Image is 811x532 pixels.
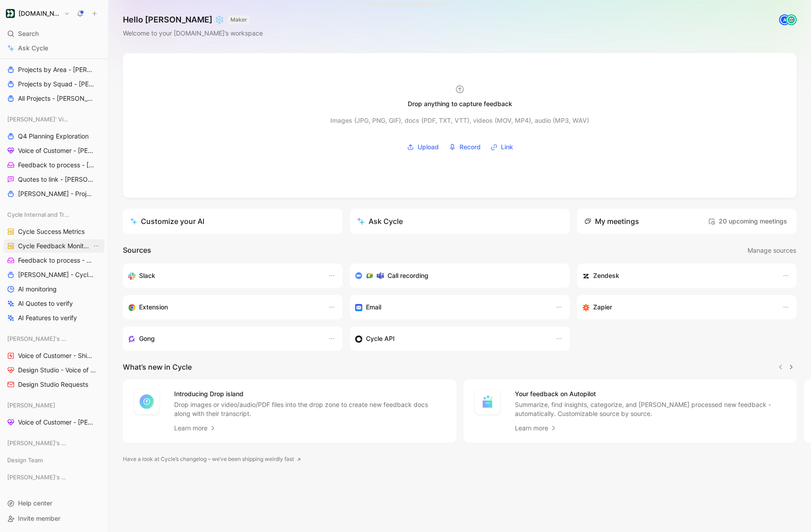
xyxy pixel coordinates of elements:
[18,285,57,294] span: AI monitoring
[18,366,96,375] span: Design Studio - Voice of Customer - [PERSON_NAME]
[4,512,104,525] div: Invite member
[18,43,48,54] span: Ask Cycle
[4,173,104,186] a: Quotes to link - [PERSON_NAME]
[123,362,192,372] h2: What’s new in Cycle
[18,299,73,308] span: AI Quotes to verify
[123,209,342,234] a: Customize your AI
[18,65,95,74] span: Projects by Area - [PERSON_NAME]
[228,15,250,24] button: MAKER
[4,268,104,282] a: [PERSON_NAME] - Cycle Internal Requests
[18,175,94,184] span: Quotes to link - [PERSON_NAME]
[4,112,104,126] div: [PERSON_NAME]' Views
[4,332,104,391] div: [PERSON_NAME]'s ViewsVoice of Customer - Shipped FeaturesDesign Studio - Voice of Customer - [PER...
[418,142,439,152] span: Upload
[4,144,104,157] a: Voice of Customer - [PERSON_NAME]
[366,333,395,344] h3: Cycle API
[4,470,104,484] div: [PERSON_NAME]'s Views
[4,398,104,429] div: [PERSON_NAME]Voice of Customer - [PERSON_NAME]
[4,470,104,487] div: [PERSON_NAME]'s Views
[7,115,68,124] span: [PERSON_NAME]' Views
[446,140,484,154] button: Record
[18,256,95,265] span: Feedback to process - Cycle Internal
[487,140,516,154] button: Link
[174,400,446,418] p: Drop images or video/audio/PDF files into the drop zone to create new feedback docs along with th...
[582,270,773,281] div: Sync customers and create docs
[355,302,546,313] div: Forward emails to your feedback inbox
[4,208,104,325] div: Cycle Internal and TrackingCycle Success MetricsCycle Feedback MonitoringView actionsFeedback to ...
[584,216,639,227] div: My meetings
[7,473,69,482] span: [PERSON_NAME]'s Views
[330,115,589,126] div: Images (JPG, PNG, GIF), docs (PDF, TXT, VTT), videos (MOV, MP4), audio (MP3, WAV)
[18,270,95,279] span: [PERSON_NAME] - Cycle Internal Requests
[18,418,95,427] span: Voice of Customer - [PERSON_NAME]
[139,270,155,281] h3: Slack
[92,241,101,250] button: View actions
[128,302,319,313] div: Capture feedback from anywhere on the web
[4,436,104,450] div: [PERSON_NAME]'s Views
[593,270,619,281] h3: Zendesk
[4,311,104,325] a: AI Features to verify
[4,77,104,91] a: Projects by Squad - [PERSON_NAME]
[174,389,446,399] h4: Introducing Drop island
[7,438,69,447] span: [PERSON_NAME]'s Views
[460,142,481,152] span: Record
[408,98,512,109] div: Drop anything to capture feedback
[4,453,104,469] div: Design Team
[128,333,319,344] div: Capture feedback from your incoming calls
[18,189,93,198] span: [PERSON_NAME] - Projects
[350,209,569,234] button: Ask Cycle
[139,333,155,344] h3: Gong
[4,378,104,391] a: Design Studio Requests
[123,455,301,464] a: Have a look at Cycle’s changelog – we’ve been shipping weirdly fast
[4,332,104,345] div: [PERSON_NAME]'s Views
[4,208,104,221] div: Cycle Internal and Tracking
[708,216,787,227] span: 20 upcoming meetings
[4,436,104,452] div: [PERSON_NAME]'s Views
[4,7,72,20] button: Customer.io[DOMAIN_NAME]
[18,9,60,18] h1: [DOMAIN_NAME]
[18,351,95,360] span: Voice of Customer - Shipped Features
[4,254,104,267] a: Feedback to process - Cycle Internal
[123,14,263,25] h1: Hello [PERSON_NAME] ❄️
[4,158,104,172] a: Feedback to process - [PERSON_NAME]
[18,380,88,389] span: Design Studio Requests
[787,15,796,24] img: avatar
[4,239,104,253] a: Cycle Feedback MonitoringView actions
[387,270,428,281] h3: Call recording
[18,313,77,322] span: AI Features to verify
[747,245,797,256] button: Manage sources
[18,514,60,522] span: Invite member
[4,92,104,105] a: All Projects - [PERSON_NAME]
[139,302,168,313] h3: Extension
[128,270,319,281] div: Sync your customers, send feedback and get updates in Slack
[174,423,216,434] a: Learn more
[4,282,104,296] a: AI monitoring
[18,132,89,141] span: Q4 Planning Exploration
[4,398,104,412] div: [PERSON_NAME]
[4,112,104,201] div: [PERSON_NAME]' ViewsQ4 Planning ExplorationVoice of Customer - [PERSON_NAME]Feedback to process -...
[357,216,403,227] div: Ask Cycle
[355,333,546,344] div: Sync customers & send feedback from custom sources. Get inspired by our favorite use case
[4,363,104,377] a: Design Studio - Voice of Customer - [PERSON_NAME]
[355,270,557,281] div: Record & transcribe meetings from Zoom, Meet & Teams.
[515,389,786,399] h4: Your feedback on Autopilot
[18,499,52,507] span: Help center
[18,241,92,250] span: Cycle Feedback Monitoring
[4,453,104,467] div: Design Team
[18,161,95,170] span: Feedback to process - [PERSON_NAME]
[4,63,104,76] a: Projects by Area - [PERSON_NAME]
[18,94,93,103] span: All Projects - [PERSON_NAME]
[4,225,104,238] a: Cycle Success Metrics
[18,80,95,89] span: Projects by Squad - [PERSON_NAME]
[123,245,151,256] h2: Sources
[123,28,263,39] div: Welcome to your [DOMAIN_NAME]’s workspace
[582,302,773,313] div: Capture feedback from thousands of sources with Zapier (survey results, recordings, sheets, etc).
[4,349,104,362] a: Voice of Customer - Shipped Features
[515,423,557,434] a: Learn more
[7,334,69,343] span: [PERSON_NAME]'s Views
[4,27,104,40] div: Search
[6,9,15,18] img: Customer.io
[7,210,70,219] span: Cycle Internal and Tracking
[18,227,85,236] span: Cycle Success Metrics
[4,496,104,510] div: Help center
